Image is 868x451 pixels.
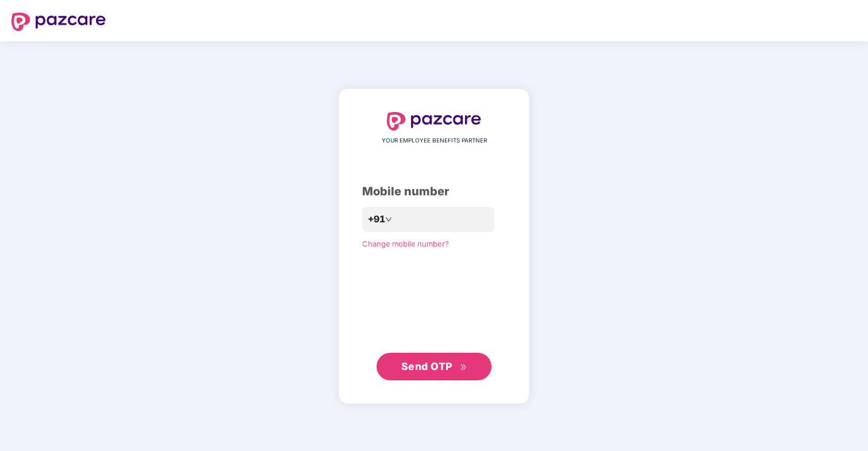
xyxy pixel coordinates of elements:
span: +91 [368,212,385,226]
div: Mobile number [362,183,506,201]
span: YOUR EMPLOYEE BENEFITS PARTNER [382,136,487,145]
span: double-right [460,364,467,371]
a: Change mobile number? [362,239,449,248]
span: down [385,216,392,223]
img: logo [387,112,481,130]
img: logo [11,13,106,31]
span: Send OTP [401,360,452,372]
button: Send OTPdouble-right [377,353,491,380]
